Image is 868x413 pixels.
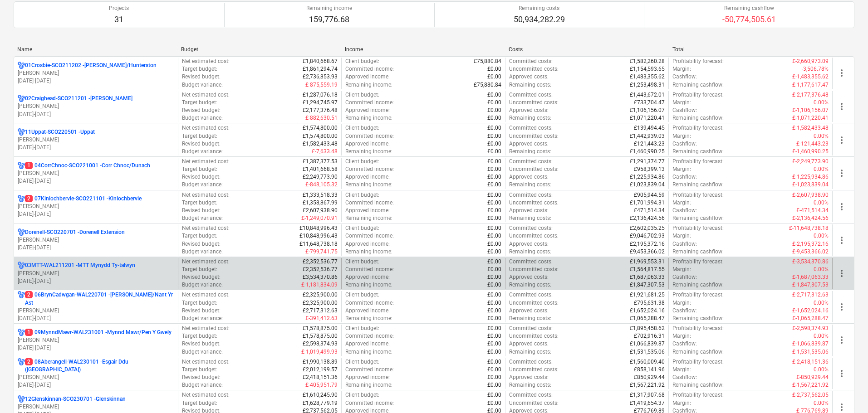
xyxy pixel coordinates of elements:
p: 11Uppat-SCO220501 - Uppat [25,128,95,136]
p: £1,574,800.00 [303,132,338,140]
p: Remaining income : [345,248,392,256]
p: Approved income : [345,140,390,148]
p: Uncommitted costs : [509,132,559,140]
p: £1,861,294.74 [303,65,338,73]
p: Net estimated cost : [182,91,230,99]
p: Net estimated cost : [182,158,230,165]
p: £-2,249,773.90 [792,158,829,165]
p: 12Glenskinnan-SCO230701 - Glenskinnan [25,395,126,403]
p: Committed costs : [509,124,553,132]
span: 1 [25,329,33,336]
p: Budget variance : [182,114,223,122]
p: [PERSON_NAME] [18,403,174,411]
p: £0.00 [487,114,501,122]
p: 0.00% [814,199,829,207]
p: Net estimated cost : [182,191,230,199]
p: Target budget : [182,232,217,240]
p: £0.00 [487,73,501,81]
p: Target budget : [182,165,217,173]
p: £0.00 [487,140,501,148]
p: Committed costs : [509,224,553,232]
p: £3,534,370.86 [303,273,338,281]
p: £0.00 [487,214,501,222]
p: £121,443.23 [634,140,665,148]
p: £0.00 [487,107,501,114]
p: [PERSON_NAME] [18,236,174,244]
div: Name [17,46,174,53]
p: Committed costs : [509,158,553,165]
span: more_vert [836,168,847,179]
p: Committed costs : [509,58,553,65]
p: Client budget : [345,124,379,132]
span: more_vert [836,201,847,212]
p: £1,106,156.07 [630,107,665,114]
p: £-1,106,156.07 [792,107,829,114]
p: 06BrynCadwgan-WAL220701 - [PERSON_NAME]/Nant Yr Ast [25,291,174,306]
p: [PERSON_NAME] [18,69,174,77]
p: Net estimated cost : [182,224,230,232]
p: £0.00 [487,191,501,199]
p: Approved income : [345,173,390,181]
p: £1,840,668.67 [303,58,338,65]
p: £1,333,518.33 [303,191,338,199]
p: Approved income : [345,273,390,281]
p: Remaining income : [345,148,392,155]
p: Committed costs : [509,191,553,199]
p: £-875,559.19 [305,81,338,89]
p: Cashflow : [672,173,697,181]
p: £0.00 [487,91,501,99]
p: Approved costs : [509,107,549,114]
div: 104CorrChnoc-SCO221001 -Corr Chnoc/Dunach[PERSON_NAME][DATE]-[DATE] [18,162,174,185]
div: Income [345,46,501,53]
p: £0.00 [487,273,501,281]
p: £-1,249,070.91 [301,214,338,222]
p: Cashflow : [672,207,697,214]
p: £2,195,372.16 [630,240,665,248]
p: Uncommitted costs : [509,199,559,207]
p: £-2,177,376.48 [792,91,829,99]
p: £1,460,990.25 [630,148,665,155]
p: Committed costs : [509,258,553,266]
p: Remaining costs : [509,148,551,155]
p: [PERSON_NAME] [18,102,174,110]
p: Budget variance : [182,81,223,89]
p: £0.00 [487,165,501,173]
p: Remaining cashflow : [672,148,724,155]
p: Remaining income : [345,214,392,222]
p: £0.00 [487,224,501,232]
p: [PERSON_NAME] [18,203,174,210]
p: £0.00 [487,158,501,165]
p: Client budget : [345,224,379,232]
p: £75,880.84 [474,58,501,65]
span: more_vert [836,301,847,312]
p: £-1,460,990.25 [792,148,829,155]
p: [PERSON_NAME] [18,270,174,277]
p: £0.00 [487,248,501,256]
p: £1,701,994.31 [630,199,665,207]
p: 0.00% [814,165,829,173]
p: Remaining costs : [509,181,551,189]
div: Costs [509,46,665,53]
p: Revised budget : [182,240,221,248]
div: 02Craighead-SCO211201 -[PERSON_NAME][PERSON_NAME][DATE]-[DATE] [18,95,174,118]
p: 01Crosbie-SCO211202 - [PERSON_NAME]/Hunterston [25,62,157,69]
span: 2 [25,358,33,365]
p: -50,774,505.61 [722,14,776,25]
p: £-2,195,372.16 [792,240,829,248]
div: Project has multi currencies enabled [18,228,25,236]
p: £-7,633.48 [312,148,338,155]
p: £2,249,773.90 [303,173,338,181]
p: Committed income : [345,65,394,73]
p: 09MynndMawr-WAL231001 - Mynnd Mawr/Pen Y Gwely [25,329,172,336]
p: £-1,225,934.86 [792,173,829,181]
p: £0.00 [487,148,501,155]
p: £0.00 [487,132,501,140]
p: £-1,023,839.04 [792,181,829,189]
p: Committed costs : [509,91,553,99]
p: £2,136,424.56 [630,214,665,222]
p: Revised budget : [182,73,221,81]
p: £0.00 [487,199,501,207]
div: Project has multi currencies enabled [18,195,25,203]
p: £1,564,817.55 [630,266,665,273]
span: more_vert [836,235,847,246]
